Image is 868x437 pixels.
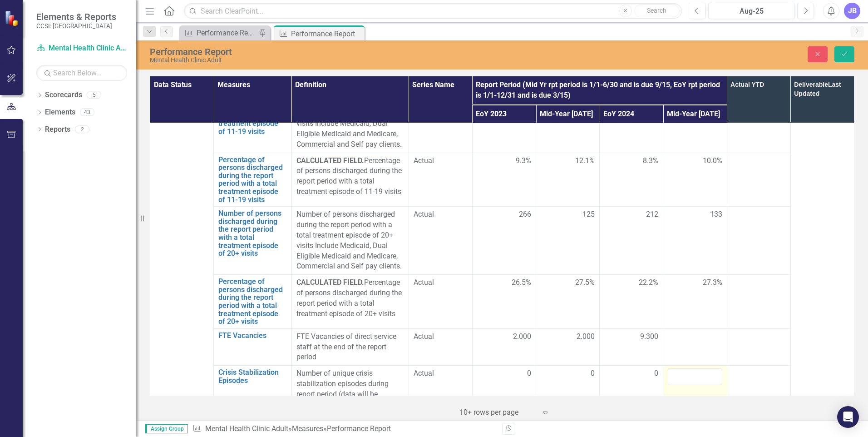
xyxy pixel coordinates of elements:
span: Actual [414,332,468,342]
img: ClearPoint Strategy [5,10,20,26]
a: Elements [45,107,75,118]
a: Reports [45,124,70,135]
a: Mental Health Clinic Adult [36,43,127,54]
a: Number of persons discharged during the report period with a total treatment episode of 20+ visits [218,209,287,258]
span: 0 [591,368,595,379]
button: JB [844,3,860,19]
span: 8.3% [643,156,658,166]
a: Percentage of persons discharged during the report period with a total treatment episode of 11-19... [218,156,287,204]
div: Number of persons discharged during the report period with a total treatment episode of 20+ visit... [296,209,404,272]
span: Search [647,7,666,14]
div: 5 [87,91,101,99]
a: Measures [292,424,323,433]
span: 12.1% [575,156,595,166]
span: 9.300 [640,332,658,342]
span: Actual [414,278,468,288]
div: » » [192,424,495,434]
div: Number of unique crisis stabilization episodes during report period (data will be specific to eac... [296,368,404,420]
span: 22.2% [639,278,658,288]
div: 2 [75,125,89,133]
div: Performance Report [327,424,391,433]
div: 43 [80,109,94,116]
span: 133 [710,209,722,220]
span: Actual [414,156,468,166]
span: 2.000 [577,332,595,342]
a: Percentage of persons discharged during the report period with a total treatment episode of 20+ v... [218,278,287,326]
span: Elements & Reports [36,11,116,22]
a: Scorecards [45,90,82,100]
span: 27.3% [703,278,722,288]
small: CCSI: [GEOGRAPHIC_DATA] [36,22,116,30]
a: FTE Vacancies [218,332,287,340]
div: Performance Report [150,47,545,57]
span: 27.5% [575,278,595,288]
button: Search [634,5,680,17]
div: Performance Report [197,27,256,39]
div: Open Intercom Messenger [837,406,859,428]
strong: CALCULATED FIELD. [296,278,364,287]
p: Percentage of persons discharged during the report period with a total treatment episode of 11-19... [296,156,404,197]
span: Assign Group [145,424,188,433]
a: Mental Health Clinic Adult [205,424,288,433]
span: Actual [414,209,468,220]
span: 0 [527,368,531,379]
input: Search Below... [36,65,127,81]
span: Actual [414,368,468,379]
div: Aug-25 [711,6,792,17]
span: 0 [654,368,658,379]
span: 212 [646,209,658,220]
span: 9.3% [516,156,531,166]
div: Mental Health Clinic Adult [150,57,545,64]
strong: CALCULATED FIELD. [296,156,364,165]
button: Aug-25 [708,3,795,19]
span: 266 [519,209,531,220]
span: 125 [582,209,595,220]
div: FTE Vacancies of direct service staff at the end of the report period [296,332,404,363]
p: Percentage of persons discharged during the report period with a total treatment episode of 20+ v... [296,278,404,319]
span: 10.0% [703,156,722,166]
input: Search ClearPoint... [184,3,682,19]
a: Crisis Stabilization Episodes [218,368,287,384]
div: Performance Report [291,28,362,40]
span: 2.000 [513,332,531,342]
a: Performance Report [182,27,256,39]
a: Number of persons discharged during the report period with a total treatment episode of 11-19 visits [218,88,287,136]
span: 26.5% [512,278,531,288]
